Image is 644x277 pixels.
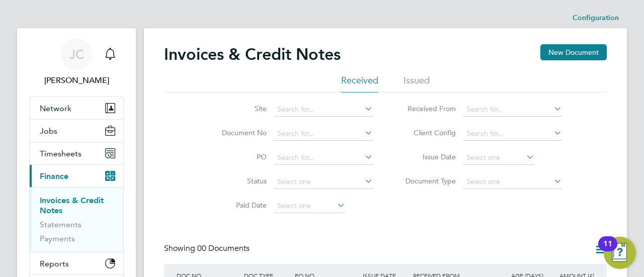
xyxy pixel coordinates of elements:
[573,8,619,28] li: Configuration
[209,128,267,137] label: Document No
[463,103,562,117] input: Search for...
[29,38,124,86] a: JC[PERSON_NAME]
[274,103,373,117] input: Search for...
[463,175,562,189] input: Select one
[164,243,252,254] div: Showing
[29,74,124,86] span: Jodene Collis-Smith
[40,104,71,113] span: Network
[69,48,84,61] span: JC
[40,126,57,136] span: Jobs
[274,151,373,165] input: Search for...
[398,128,456,137] label: Client Config
[30,120,123,142] button: Jobs
[274,199,345,213] input: Select one
[398,176,456,186] label: Document Type
[40,171,68,181] span: Finance
[40,149,82,158] span: Timesheets
[197,243,250,253] span: 00 Documents
[30,187,123,252] div: Finance
[30,252,123,274] button: Reports
[274,175,373,189] input: Select one
[209,176,267,186] label: Status
[209,104,267,113] label: Site
[603,244,612,257] div: 11
[30,97,123,119] button: Network
[274,127,373,141] input: Search for...
[40,259,69,268] span: Reports
[604,237,636,269] button: Open Resource Center, 11 new notifications
[398,152,456,161] label: Issue Date
[404,74,430,93] li: Issued
[398,104,456,113] label: Received From
[30,165,123,187] button: Finance
[463,151,534,165] input: Select one
[30,142,123,164] button: Timesheets
[209,201,267,210] label: Paid Date
[540,44,607,60] button: New Document
[463,127,562,141] input: Search for...
[40,234,75,243] a: Payments
[40,220,82,229] a: Statements
[164,44,341,64] h2: Invoices & Credit Notes
[341,74,378,93] li: Received
[40,196,104,215] a: Invoices & Credit Notes
[209,152,267,161] label: PO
